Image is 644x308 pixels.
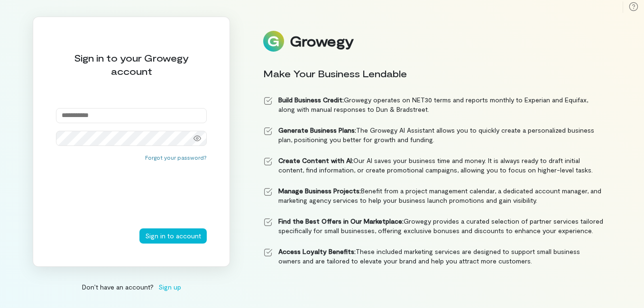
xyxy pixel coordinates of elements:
[33,282,230,292] div: Don’t have an account?
[263,95,604,114] li: Growegy operates on NET30 terms and reports monthly to Experian and Equifax, along with manual re...
[263,67,604,80] div: Make Your Business Lendable
[278,126,356,134] strong: Generate Business Plans:
[56,51,207,78] div: Sign in to your Growegy account
[278,187,361,195] strong: Manage Business Projects:
[145,154,207,161] button: Forgot your password?
[263,247,604,266] li: These included marketing services are designed to support small business owners and are tailored ...
[278,156,353,164] strong: Create Content with AI:
[263,126,604,145] li: The Growegy AI Assistant allows you to quickly create a personalized business plan, positioning y...
[158,282,181,292] span: Sign up
[263,186,604,205] li: Benefit from a project management calendar, a dedicated account manager, and marketing agency ser...
[263,31,284,52] img: Logo
[290,33,353,49] div: Growegy
[139,228,207,244] button: Sign in to account
[263,217,604,236] li: Growegy provides a curated selection of partner services tailored specifically for small business...
[278,247,356,255] strong: Access Loyalty Benefits:
[278,96,344,104] strong: Build Business Credit:
[278,217,404,225] strong: Find the Best Offers in Our Marketplace:
[263,156,604,175] li: Our AI saves your business time and money. It is always ready to draft initial content, find info...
